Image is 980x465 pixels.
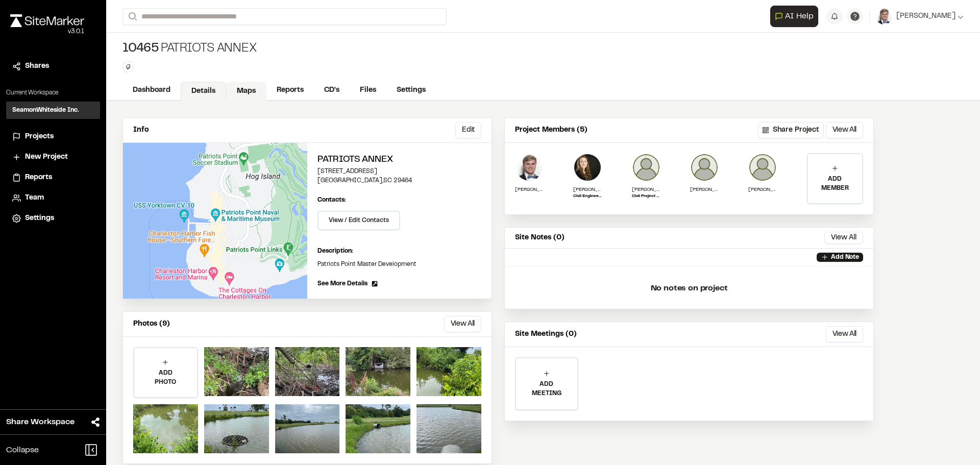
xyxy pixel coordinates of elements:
[317,279,367,288] span: See More Details
[317,153,481,167] h2: Patriots Annex
[632,186,660,193] p: [PERSON_NAME]
[748,153,777,182] img: Sean Gowen
[632,193,660,200] p: Civil Project Coordinator
[25,213,54,224] span: Settings
[690,153,719,182] img: Brad Hinchberger
[896,11,955,22] span: [PERSON_NAME]
[317,260,481,269] p: Patriots Point Master Development
[122,41,256,57] div: Patriots Annex
[226,82,266,101] a: Maps
[122,41,159,57] span: 10465
[25,192,44,204] span: Team
[12,213,94,224] a: Settings
[25,172,52,183] span: Reports
[876,8,964,25] button: [PERSON_NAME]
[25,61,49,72] span: Shares
[317,195,346,205] p: Contacts:
[515,329,577,340] p: Site Meetings (0)
[133,319,170,330] p: Photos (9)
[6,88,100,97] p: Current Workspace
[748,186,777,193] p: [PERSON_NAME]
[6,416,75,428] span: Share Workspace
[770,6,818,27] button: Open AI Assistant
[317,176,481,185] p: [GEOGRAPHIC_DATA] , SC 29464
[515,153,544,182] img: Robert Jeter
[573,153,602,182] img: Abigail Richardson
[317,247,481,256] p: Description:
[632,153,660,182] img: Taylor Fletcher
[826,326,863,342] button: View All
[386,81,436,100] a: Settings
[770,6,822,27] div: Open AI Assistant
[314,81,350,100] a: CD's
[25,152,68,163] span: New Project
[515,186,544,193] p: [PERSON_NAME]
[134,369,197,387] p: ADD PHOTO
[25,131,54,142] span: Projects
[12,131,94,142] a: Projects
[317,211,400,230] button: View / Edit Contacts
[12,172,94,183] a: Reports
[876,8,892,25] img: User
[515,125,587,136] p: Project Members (5)
[690,186,719,193] p: [PERSON_NAME]
[831,253,859,262] p: Add Note
[785,10,814,22] span: AI Help
[181,82,226,101] a: Details
[122,81,181,100] a: Dashboard
[826,122,863,138] button: View All
[808,175,862,193] p: ADD MEMBER
[513,272,865,305] p: No notes on project
[12,61,94,72] a: Shares
[444,316,481,332] button: View All
[6,444,39,456] span: Collapse
[133,125,149,136] p: Info
[455,122,481,138] button: Edit
[317,167,481,176] p: [STREET_ADDRESS]
[122,61,134,72] button: Edit Tags
[515,232,565,243] p: Site Notes (0)
[573,193,602,200] p: Civil Engineering Project Manager
[758,122,824,138] button: Share Project
[122,8,141,25] button: Search
[10,27,84,36] div: Oh geez...please don't...
[10,14,84,27] img: rebrand.png
[573,186,602,193] p: [PERSON_NAME]
[350,81,386,100] a: Files
[516,380,577,398] p: ADD MEETING
[824,232,863,244] button: View All
[12,152,94,163] a: New Project
[12,106,79,115] h3: SeamonWhiteside Inc.
[266,81,314,100] a: Reports
[12,192,94,204] a: Team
